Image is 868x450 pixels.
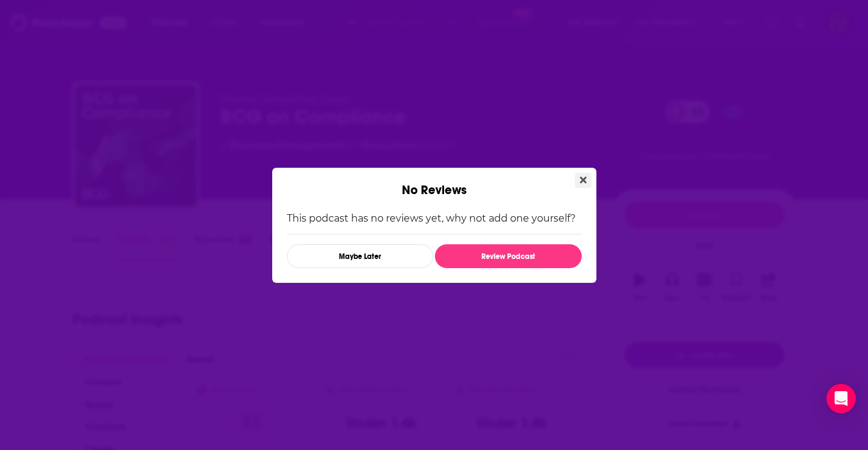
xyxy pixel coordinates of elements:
div: Open Intercom Messenger [826,384,856,413]
button: Review Podcast [435,244,581,268]
button: Close [575,173,592,188]
button: Maybe Later [287,244,433,268]
div: No Reviews [272,168,596,198]
p: This podcast has no reviews yet, why not add one yourself? [287,212,582,224]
